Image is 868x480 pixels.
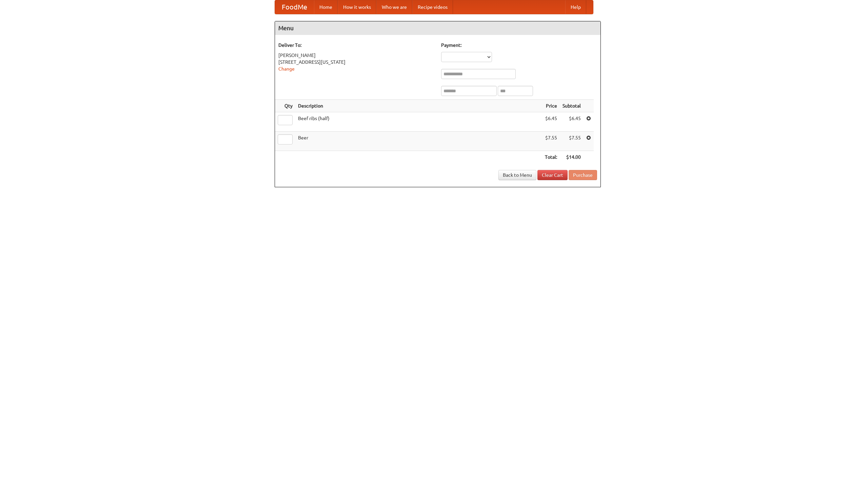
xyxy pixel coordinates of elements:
th: Description [295,100,542,112]
td: Beer [295,132,542,151]
div: [PERSON_NAME] [278,52,434,59]
a: Recipe videos [412,0,453,14]
a: Clear Cart [537,170,568,180]
a: FoodMe [275,0,314,14]
th: Total: [542,151,560,164]
td: Beef ribs (half) [295,112,542,132]
button: Purchase [569,170,597,180]
a: Home [314,0,338,14]
h4: Menu [275,21,600,35]
td: $6.45 [560,112,584,132]
h5: Deliver To: [278,42,434,49]
td: $6.45 [542,112,560,132]
h5: Payment: [441,42,597,49]
a: Who we are [376,0,412,14]
th: Subtotal [560,100,584,112]
div: [STREET_ADDRESS][US_STATE] [278,59,434,65]
a: Help [565,0,586,14]
th: $14.00 [560,151,584,164]
td: $7.55 [542,132,560,151]
a: Back to Menu [498,170,536,180]
a: How it works [338,0,376,14]
th: Price [542,100,560,112]
a: Change [278,66,295,72]
th: Qty [275,100,295,112]
td: $7.55 [560,132,584,151]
